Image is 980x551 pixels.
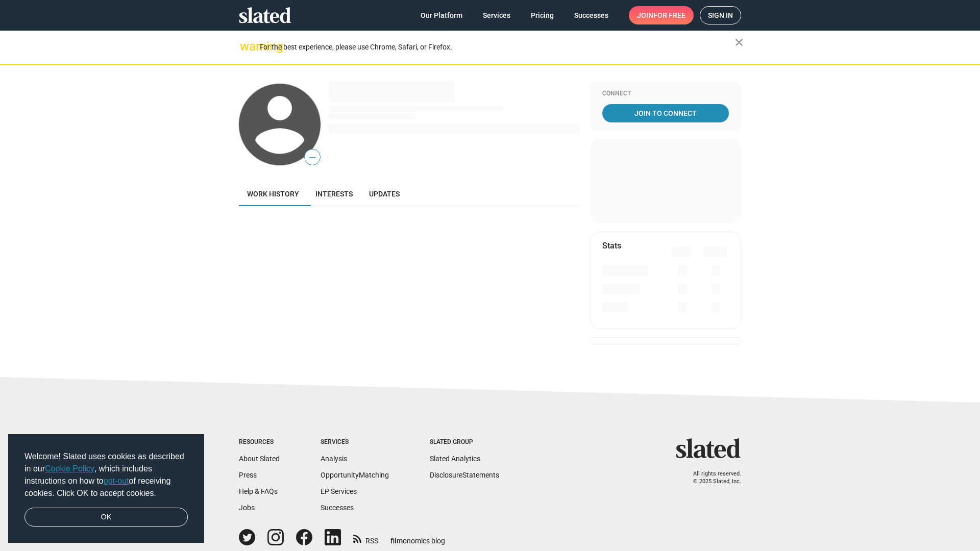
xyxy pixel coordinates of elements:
[531,6,554,24] span: Pricing
[45,464,94,473] a: Cookie Policy
[523,6,562,24] a: Pricing
[483,6,510,24] span: Services
[708,7,733,24] span: Sign in
[239,455,280,463] a: About Slated
[321,438,389,446] div: Services
[430,471,499,479] a: DisclosureStatements
[239,504,255,512] a: Jobs
[602,90,729,98] div: Connect
[104,477,129,485] a: opt-out
[239,438,280,446] div: Resources
[602,240,621,251] mat-card-title: Stats
[315,190,353,198] span: Interests
[24,450,188,499] span: Welcome! Slated uses cookies as described in our , which includes instructions on how to of recei...
[361,182,408,206] a: Updates
[240,40,252,53] mat-icon: warning
[8,434,204,543] div: cookieconsent
[390,528,445,546] a: filmonomics blog
[24,508,188,527] a: dismiss cookie message
[305,151,320,164] span: —
[700,6,741,24] a: Sign in
[412,6,471,24] a: Our Platform
[430,438,499,446] div: Slated Group
[574,6,608,24] span: Successes
[321,487,357,495] a: EP Services
[307,182,361,206] a: Interests
[682,470,741,485] p: All rights reserved. © 2025 Slated, Inc.
[321,471,389,479] a: OpportunityMatching
[321,504,354,512] a: Successes
[430,455,480,463] a: Slated Analytics
[629,6,694,24] a: Joinfor free
[239,471,257,479] a: Press
[353,530,378,546] a: RSS
[259,40,735,54] div: For the best experience, please use Chrome, Safari, or Firefox.
[421,6,462,24] span: Our Platform
[321,455,347,463] a: Analysis
[247,190,299,198] span: Work history
[653,6,685,24] span: for free
[637,6,685,24] span: Join
[604,104,727,122] span: Join To Connect
[390,537,403,545] span: film
[566,6,617,24] a: Successes
[239,182,307,206] a: Work history
[239,487,278,495] a: Help & FAQs
[369,190,400,198] span: Updates
[475,6,519,24] a: Services
[602,104,729,122] a: Join To Connect
[733,36,745,48] mat-icon: close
